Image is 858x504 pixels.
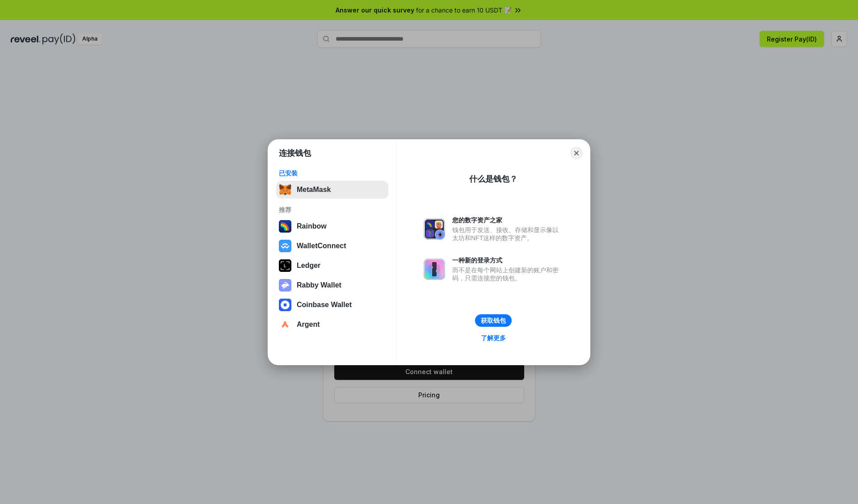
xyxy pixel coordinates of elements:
[279,220,291,233] img: svg+xml,%3Csvg%20width%3D%22120%22%20height%3D%22120%22%20viewBox%3D%220%200%20120%20120%22%20fil...
[297,321,320,329] div: Argent
[279,206,386,214] div: 推荐
[481,334,506,342] div: 了解更多
[276,237,388,255] button: WalletConnect
[276,217,388,235] button: Rainbow
[276,181,388,199] button: MetaMask
[276,257,388,275] button: Ledger
[475,314,512,327] button: 获取钱包
[276,296,388,314] button: Coinbase Wallet
[481,317,506,325] div: 获取钱包
[452,226,563,242] div: 钱包用于发送、接收、存储和显示像以太坊和NFT这样的数字资产。
[279,299,291,311] img: svg+xml,%3Csvg%20width%3D%2228%22%20height%3D%2228%22%20viewBox%3D%220%200%2028%2028%22%20fill%3D...
[279,318,291,331] img: svg+xml,%3Csvg%20width%3D%2228%22%20height%3D%2228%22%20viewBox%3D%220%200%2028%2028%22%20fill%3D...
[424,218,445,240] img: svg+xml,%3Csvg%20xmlns%3D%22http%3A%2F%2Fwww.w3.org%2F2000%2Fsvg%22%20fill%3D%22none%22%20viewBox...
[279,240,291,252] img: svg+xml,%3Csvg%20width%3D%2228%22%20height%3D%2228%22%20viewBox%3D%220%200%2028%2028%22%20fill%3D...
[297,186,331,194] div: MetaMask
[279,259,291,272] img: svg+xml,%3Csvg%20xmlns%3D%22http%3A%2F%2Fwww.w3.org%2F2000%2Fsvg%22%20width%3D%2228%22%20height%3...
[424,258,445,280] img: svg+xml,%3Csvg%20xmlns%3D%22http%3A%2F%2Fwww.w3.org%2F2000%2Fsvg%22%20fill%3D%22none%22%20viewBox...
[475,332,511,344] a: 了解更多
[297,281,341,289] div: Rabby Wallet
[469,174,517,184] div: 什么是钱包？
[452,256,563,264] div: 一种新的登录方式
[279,148,311,158] h1: 连接钱包
[297,242,346,250] div: WalletConnect
[297,301,352,309] div: Coinbase Wallet
[276,316,388,333] button: Argent
[297,262,320,270] div: Ledger
[570,147,583,159] button: Close
[279,169,386,177] div: 已安装
[279,279,291,292] img: svg+xml,%3Csvg%20xmlns%3D%22http%3A%2F%2Fwww.w3.org%2F2000%2Fsvg%22%20fill%3D%22none%22%20viewBox...
[452,266,563,282] div: 而不是在每个网站上创建新的账户和密码，只需连接您的钱包。
[276,276,388,294] button: Rabby Wallet
[297,222,327,230] div: Rainbow
[279,183,291,196] img: svg+xml,%3Csvg%20fill%3D%22none%22%20height%3D%2233%22%20viewBox%3D%220%200%2035%2033%22%20width%...
[452,216,563,224] div: 您的数字资产之家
